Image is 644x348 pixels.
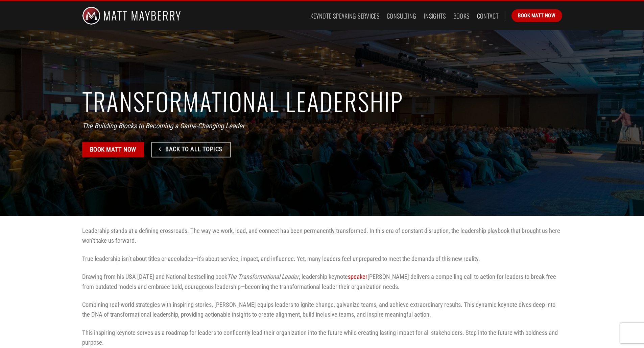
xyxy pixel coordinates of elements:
strong: Transformational Leadership [82,83,404,119]
a: Book Matt Now [511,9,562,22]
p: True leadership isn’t about titles or accolades—it’s about service, impact, and influence. Yet, m... [82,254,562,264]
a: Contact [477,10,499,22]
p: Leadership stands at a defining crossroads. The way we work, lead, and connect has been permanent... [82,226,562,246]
p: This inspiring keynote serves as a roadmap for leaders to confidently lead their organization int... [82,328,562,348]
a: Consulting [387,10,416,22]
a: speaker [348,273,367,280]
span: Back To All Topics [165,144,222,154]
img: Matt Mayberry [82,1,181,30]
p: Combining real-world strategies with inspiring stories, [PERSON_NAME] equips leaders to ignite ch... [82,300,562,320]
span: Book Matt Now [90,144,136,154]
span: Book Matt Now [518,11,555,20]
p: Drawing from his USA [DATE] and National bestselling book , leadership keynote [PERSON_NAME] deli... [82,272,562,292]
i: The Transformational Leader [227,273,299,280]
a: Insights [424,10,446,22]
a: Books [453,10,470,22]
a: Book Matt Now [82,142,144,157]
a: Back To All Topics [151,142,231,157]
em: The Building Blocks to Becoming a Game-Changing Leader [82,122,244,130]
a: Keynote Speaking Services [310,10,379,22]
